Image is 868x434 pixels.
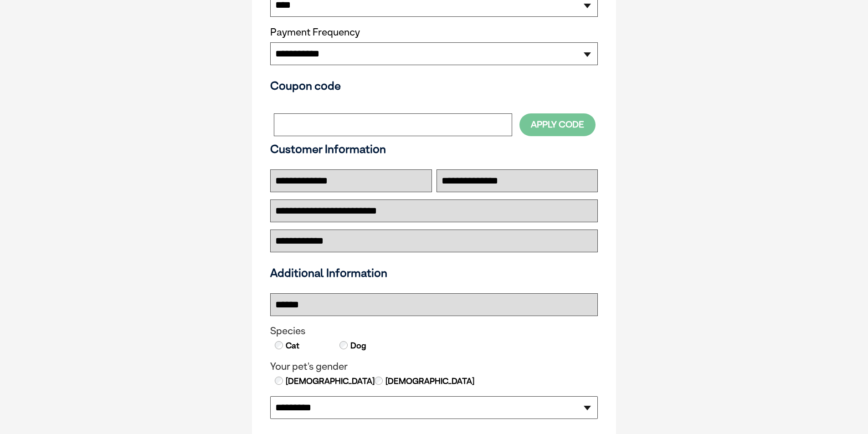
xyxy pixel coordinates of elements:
[270,142,598,156] h3: Customer Information
[270,79,598,92] h3: Coupon code
[519,113,596,136] button: Apply Code
[270,361,598,373] legend: Your pet's gender
[267,266,601,280] h3: Additional Information
[270,325,598,337] legend: Species
[270,26,360,38] label: Payment Frequency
